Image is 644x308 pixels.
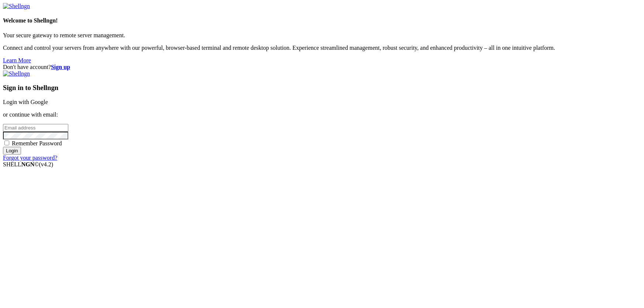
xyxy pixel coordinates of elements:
p: Your secure gateway to remote server management. [3,32,641,39]
a: Learn More [3,57,31,63]
h4: Welcome to Shellngn! [3,17,641,24]
input: Login [3,147,21,155]
input: Email address [3,124,68,132]
span: SHELL © [3,161,53,167]
a: Login with Google [3,99,48,105]
p: Connect and control your servers from anywhere with our powerful, browser-based terminal and remo... [3,45,641,51]
p: or continue with email: [3,111,641,118]
a: Forgot your password? [3,155,57,161]
span: 4.2.0 [39,161,54,167]
img: Shellngn [3,3,30,10]
img: Shellngn [3,70,30,77]
a: Sign up [51,64,70,70]
span: Remember Password [12,140,62,146]
input: Remember Password [4,141,9,145]
b: NGN [21,161,35,167]
div: Don't have account? [3,64,641,70]
h3: Sign in to Shellngn [3,84,641,92]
